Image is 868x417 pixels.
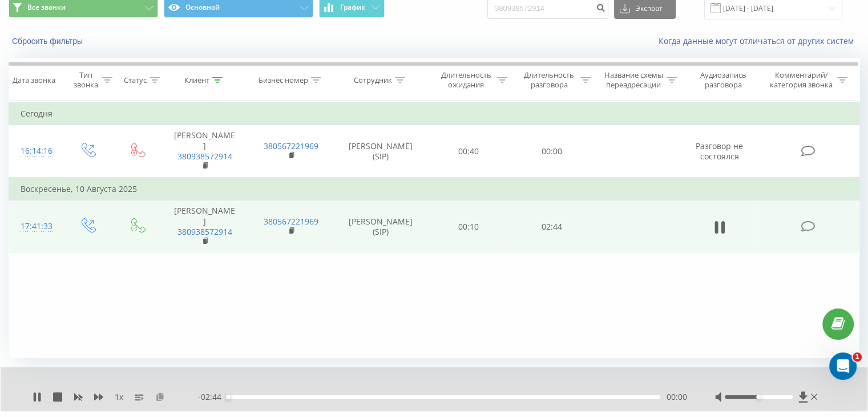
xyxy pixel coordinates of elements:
[427,201,510,253] td: 00:10
[604,70,664,90] div: Название схемы переадресации
[9,36,88,46] button: Сбросить фильтры
[177,226,232,237] a: 380938572914
[354,75,392,85] div: Сотрудник
[334,201,427,253] td: [PERSON_NAME] (SIP)
[666,391,687,403] span: 00:00
[438,70,495,90] div: Длительность ожидания
[510,125,593,178] td: 00:00
[115,391,123,403] span: 1 x
[9,178,859,201] td: Воскресенье, 10 Августа 2025
[198,391,227,403] span: - 02:44
[510,201,593,253] td: 02:44
[72,70,99,90] div: Тип звонка
[124,75,147,85] div: Статус
[259,75,308,85] div: Бизнес номер
[829,352,857,380] iframe: Intercom live chat
[768,70,834,90] div: Комментарий/категория звонка
[520,70,578,90] div: Длительность разговора
[690,70,757,90] div: Аудиозапись разговора
[659,35,859,46] a: Когда данные могут отличаться от других систем
[226,395,231,399] div: Accessibility label
[162,201,248,253] td: [PERSON_NAME]
[177,151,232,162] a: 380938572914
[27,3,66,12] span: Все звонки
[264,141,318,151] a: 380567221969
[9,102,859,125] td: Сегодня
[427,125,510,178] td: 00:40
[21,215,51,238] div: 17:41:33
[340,3,365,11] span: График
[184,75,209,85] div: Клиент
[13,75,55,85] div: Дата звонка
[21,140,51,162] div: 16:14:16
[334,125,427,178] td: [PERSON_NAME] (SIP)
[853,352,862,362] span: 1
[264,216,318,227] a: 380567221969
[756,395,761,399] div: Accessibility label
[696,141,743,162] span: Разговор не состоялся
[162,125,248,178] td: [PERSON_NAME]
